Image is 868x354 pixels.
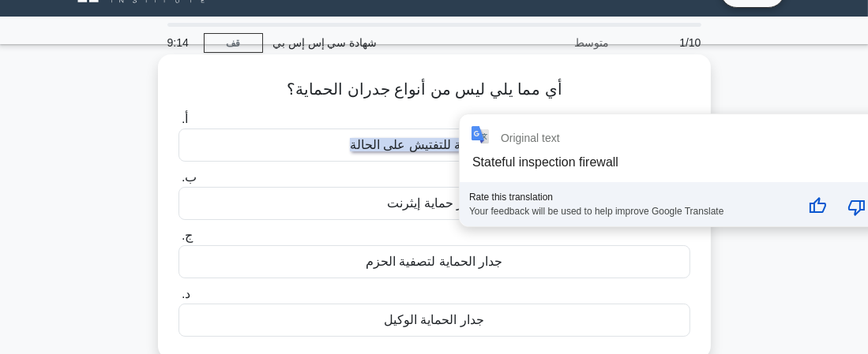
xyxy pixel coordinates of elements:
[182,170,197,184] font: ب.
[469,203,794,217] div: Your feedback will be used to help improve Google Translate
[384,313,484,326] font: جدار الحماية الوكيل
[388,196,481,210] font: جدار حماية إيثرنت
[472,155,618,169] div: Stateful inspection firewall
[182,112,188,125] font: أ.
[182,287,190,300] font: د.
[798,187,836,225] button: Good translation
[469,192,794,203] div: Rate this translation
[350,138,518,151] font: جدار الحماية للتفتيش على الحالة
[182,229,193,242] font: ج.
[501,132,560,144] div: Original text
[366,255,502,268] font: جدار الحماية لتصفية الحزم
[287,80,562,98] font: أي مما يلي ليس من أنواع جدران الحماية؟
